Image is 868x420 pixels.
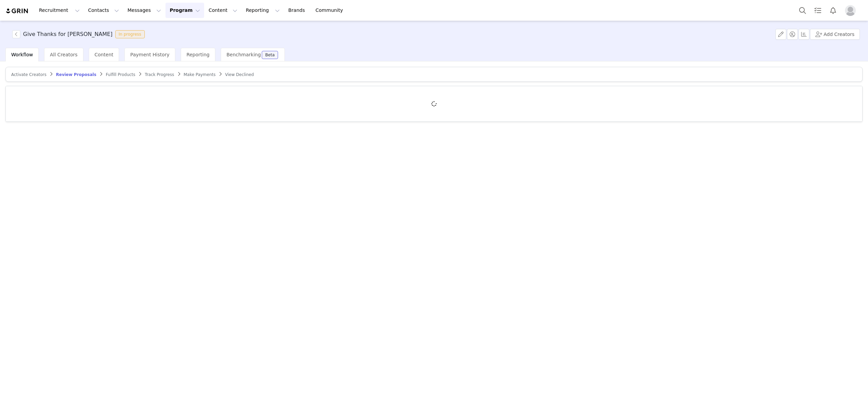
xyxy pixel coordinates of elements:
button: Messages [123,3,165,18]
img: grin logo [5,8,29,14]
button: Search [795,3,810,18]
span: In progress [115,30,145,38]
button: Add Creators [810,29,860,40]
span: Workflow [11,52,33,57]
span: Benchmarking [226,52,261,57]
button: Program [165,3,204,18]
button: Notifications [826,3,841,18]
span: Payment History [130,52,170,57]
span: Reporting [186,52,210,57]
span: Content [95,52,114,57]
button: Profile [841,5,863,16]
div: Beta [265,53,275,57]
span: All Creators [50,52,77,57]
span: View Declined [225,72,254,77]
span: Activate Creators [11,72,46,77]
span: Track Progress [145,72,174,77]
button: Reporting [242,3,284,18]
a: Brands [284,3,311,18]
button: Content [204,3,241,18]
span: Fulfill Products [106,72,135,77]
span: [object Object] [12,30,147,38]
h3: Give Thanks for [PERSON_NAME] [23,30,113,38]
a: Community [312,3,350,18]
button: Recruitment [35,3,84,18]
img: placeholder-profile.jpg [845,5,856,16]
button: Contacts [84,3,123,18]
span: Make Payments [184,72,216,77]
span: Review Proposals [56,72,96,77]
a: Tasks [810,3,825,18]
